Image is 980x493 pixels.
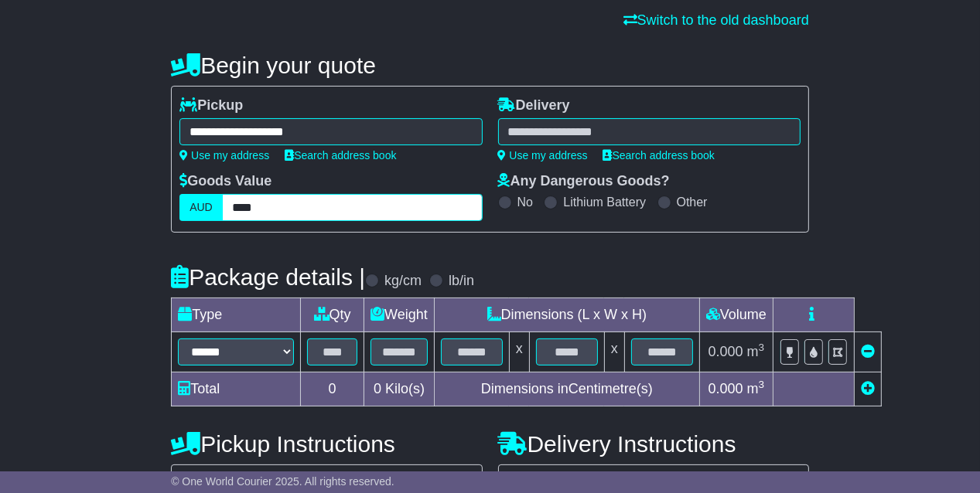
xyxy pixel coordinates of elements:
[709,344,743,359] span: 0.000
[509,332,529,372] td: x
[747,381,765,396] span: m
[434,298,699,332] td: Dimensions (L x W x H)
[677,195,708,209] label: Other
[171,431,482,457] h4: Pickup Instructions
[384,273,422,290] label: kg/cm
[179,194,223,221] label: AUD
[171,53,809,78] h4: Begin your quote
[301,298,364,332] td: Qty
[603,149,715,161] a: Search address book
[171,264,365,290] h4: Package details |
[759,379,765,390] sup: 3
[498,431,809,457] h4: Delivery Instructions
[861,381,875,396] a: Add new item
[179,149,269,161] a: Use my address
[172,372,301,406] td: Total
[517,195,533,209] label: No
[498,97,570,114] label: Delivery
[434,372,699,406] td: Dimensions in Centimetre(s)
[563,195,646,209] label: Lithium Battery
[171,475,394,488] span: © One World Courier 2025. All rights reserved.
[759,342,765,353] sup: 3
[861,344,875,359] a: Remove this item
[699,298,773,332] td: Volume
[747,344,765,359] span: m
[449,273,474,290] label: lb/in
[623,12,809,28] a: Switch to the old dashboard
[604,332,624,372] td: x
[179,173,271,190] label: Goods Value
[179,97,243,114] label: Pickup
[285,149,396,161] a: Search address book
[498,149,588,161] a: Use my address
[364,372,435,406] td: Kilo(s)
[498,173,670,190] label: Any Dangerous Goods?
[301,372,364,406] td: 0
[709,381,743,396] span: 0.000
[172,298,301,332] td: Type
[374,381,381,396] span: 0
[364,298,435,332] td: Weight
